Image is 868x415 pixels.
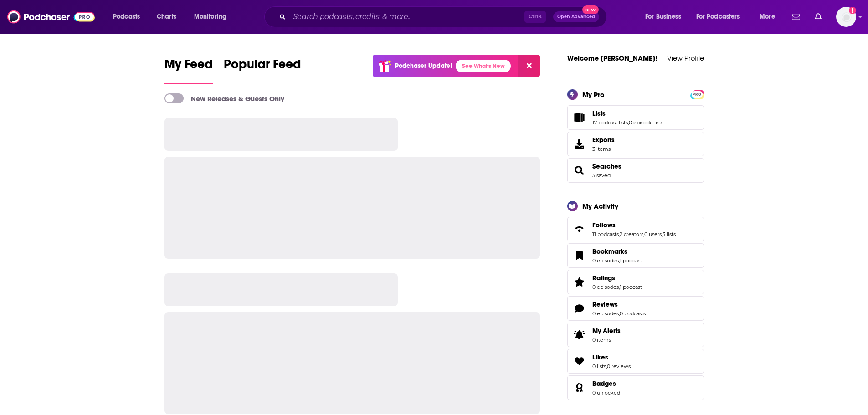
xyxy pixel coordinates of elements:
span: Bookmarks [592,247,627,256]
a: 0 unlocked [592,389,620,396]
a: Likes [592,353,631,361]
span: Ratings [567,270,704,294]
span: Likes [567,349,704,374]
span: Lists [567,105,704,130]
span: Reviews [567,296,704,321]
span: My Alerts [592,327,621,335]
span: , [619,310,620,317]
a: 0 episodes [592,284,619,290]
span: Follows [592,221,616,229]
a: 3 lists [663,231,676,237]
span: Logged in as dbartlett [836,7,856,27]
a: 0 podcasts [620,310,646,317]
a: Searches [570,164,589,177]
a: Lists [592,109,663,118]
input: Search podcasts, credits, & more... [289,10,524,24]
a: See What's New [456,60,511,72]
a: 0 lists [592,363,606,369]
span: Badges [567,375,704,400]
span: For Podcasters [696,10,740,23]
span: My Feed [164,56,213,77]
a: View Profile [667,54,704,62]
span: , [643,231,644,237]
span: , [619,231,620,237]
a: 0 reviews [607,363,631,369]
a: 0 episodes [592,257,619,264]
a: Welcome [PERSON_NAME]! [567,54,657,62]
a: Charts [151,10,182,24]
a: 2 creators [620,231,643,237]
span: Exports [592,136,615,144]
a: Follows [592,221,676,229]
svg: Add a profile image [849,7,856,14]
button: Show profile menu [836,7,856,27]
a: New Releases & Guests Only [164,93,284,103]
a: 0 users [644,231,662,237]
a: Ratings [570,276,589,288]
span: PRO [692,91,703,98]
a: Ratings [592,274,642,282]
span: New [582,5,599,14]
a: Follows [570,223,589,236]
span: Ratings [592,274,615,282]
span: Open Advanced [557,15,595,19]
a: PRO [692,90,703,97]
span: Searches [567,158,704,183]
span: , [628,119,629,126]
span: Charts [157,10,176,23]
button: open menu [639,10,693,24]
span: Bookmarks [567,243,704,268]
img: Podchaser - Follow, Share and Rate Podcasts [7,8,95,26]
a: Searches [592,162,621,170]
span: , [606,363,607,369]
span: Reviews [592,300,618,308]
img: User Profile [836,7,856,27]
div: My Pro [582,90,605,99]
a: Reviews [570,302,589,315]
a: 11 podcasts [592,231,619,237]
a: Bookmarks [592,247,642,256]
span: 0 items [592,337,621,343]
button: open menu [753,10,786,24]
a: Popular Feed [224,56,301,84]
a: 1 podcast [620,257,642,264]
a: Badges [592,379,620,388]
span: More [760,10,775,23]
a: 17 podcast lists [592,119,628,126]
button: open menu [188,10,238,24]
span: Lists [592,109,606,118]
span: , [619,284,620,290]
span: Popular Feed [224,56,301,77]
a: 0 episode lists [629,119,663,126]
span: Badges [592,379,616,388]
button: open menu [690,10,753,24]
div: Search podcasts, credits, & more... [273,6,616,27]
a: Badges [570,381,589,394]
a: Exports [567,132,704,156]
a: Lists [570,111,589,124]
a: My Alerts [567,323,704,347]
span: My Alerts [570,328,589,341]
p: Podchaser Update! [395,62,452,70]
span: , [662,231,663,237]
a: Bookmarks [570,249,589,262]
a: Likes [570,355,589,368]
button: open menu [107,10,152,24]
span: Monitoring [194,10,226,23]
span: 3 items [592,146,615,152]
button: Open AdvancedNew [553,11,599,22]
span: Podcasts [113,10,140,23]
a: Show notifications dropdown [811,9,825,25]
div: My Activity [582,202,618,210]
span: Follows [567,217,704,241]
a: 3 saved [592,172,611,179]
span: Exports [570,138,589,150]
a: Reviews [592,300,646,308]
a: 1 podcast [620,284,642,290]
a: Show notifications dropdown [788,9,804,25]
a: My Feed [164,56,213,84]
